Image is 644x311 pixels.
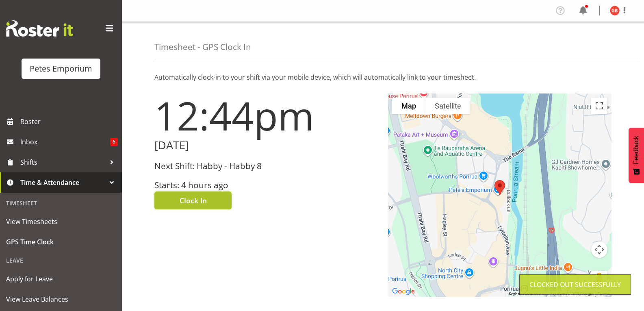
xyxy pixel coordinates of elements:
[2,289,120,309] a: View Leave Balances
[154,191,232,209] button: Clock In
[529,280,621,289] div: Clocked out Successfully
[110,138,118,146] span: 6
[154,72,611,82] p: Automatically clock-in to your shift via your mobile device, which will automatically link to you...
[6,236,116,248] span: GPS Time Clock
[154,139,378,152] h2: [DATE]
[610,6,620,15] img: gillian-byford11184.jpg
[20,115,118,128] span: Roster
[390,286,417,297] a: Open this area in Google Maps (opens a new window)
[591,271,607,287] button: Drag Pegman onto the map to open Street View
[20,176,106,189] span: Time & Attendance
[2,252,120,269] div: Leave
[154,94,378,137] h1: 12:44pm
[390,286,417,297] img: Google
[154,161,378,171] h3: Next Shift: Habby - Habby 8
[2,195,120,211] div: Timesheet
[425,98,471,114] button: Show satellite imagery
[633,136,640,164] span: Feedback
[591,98,607,114] button: Toggle fullscreen view
[20,136,110,148] span: Inbox
[2,232,120,252] a: GPS Time Clock
[30,63,92,75] div: Petes Emporium
[6,293,116,305] span: View Leave Balances
[629,128,644,183] button: Feedback - Show survey
[392,98,425,114] button: Show street map
[154,42,251,52] h4: Timesheet - GPS Clock In
[6,215,116,228] span: View Timesheets
[154,181,378,190] h3: Starts: 4 hours ago
[591,241,607,258] button: Map camera controls
[20,156,106,168] span: Shifts
[6,273,116,285] span: Apply for Leave
[6,20,73,37] img: Rosterit website logo
[2,269,120,289] a: Apply for Leave
[180,195,207,206] span: Clock In
[509,291,544,297] button: Keyboard shortcuts
[2,211,120,232] a: View Timesheets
